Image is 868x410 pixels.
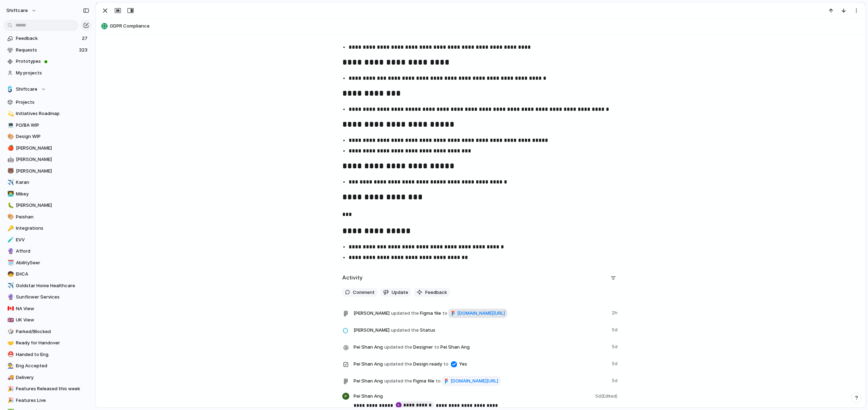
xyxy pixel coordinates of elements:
div: ✈️ [7,179,12,187]
a: 🐛[PERSON_NAME] [4,200,92,211]
span: Sunflower Services [16,294,89,301]
span: 5d [612,342,619,350]
div: 🗓️ [7,259,12,267]
a: ⛑️Handed to Eng. [4,349,92,360]
a: 🤖[PERSON_NAME] [4,154,92,165]
span: Pei Shan Ang [354,344,383,351]
span: [PERSON_NAME] [16,168,89,175]
button: 🍎 [6,145,13,152]
button: Comment [342,288,378,297]
span: Prototypes [16,58,89,65]
a: Prototypes [4,56,92,67]
button: 🔮 [6,294,13,301]
a: 🔮Afford [4,246,92,257]
span: Pei Shan Ang [354,378,383,385]
span: [DOMAIN_NAME][URL] [457,310,505,317]
a: 🎉Features Live [4,395,92,406]
span: EHCA [16,271,89,278]
button: GDPR Compliance [99,20,862,32]
div: 💫 [7,110,12,118]
button: 🧪 [6,236,13,243]
div: 🎨 [7,133,12,141]
span: Designer [354,342,608,352]
h2: Activity [342,274,363,282]
div: 🍎 [7,144,12,152]
div: 🔮 [7,293,12,301]
div: 🤖 [7,156,12,164]
a: 🇬🇧UK View [4,315,92,325]
div: 🧒 [7,270,12,278]
button: 🇨🇦 [6,305,13,312]
button: 👨‍💻 [6,191,13,198]
span: NA View [16,305,89,312]
span: Update [392,289,408,296]
span: Pei Shan Ang [440,344,470,351]
span: EVV [16,236,89,243]
span: 5d [612,325,619,333]
span: updated the [391,327,419,334]
span: Feedback [16,35,80,42]
span: Karan [16,179,89,186]
span: Status [354,325,608,335]
button: 🎉 [6,397,13,404]
span: Shiftcare [16,86,37,93]
span: to [436,378,441,385]
a: ✈️Karan [4,177,92,188]
span: Mikey [16,191,89,198]
div: 🎨Peishan [4,212,92,222]
span: Parked/Blocked [16,328,89,335]
a: 🇨🇦NA View [4,303,92,314]
button: 🎨 [6,133,13,140]
a: My projects [4,68,92,78]
a: [DOMAIN_NAME][URL] [442,376,500,386]
span: Delivery [16,374,89,381]
a: 🐻[PERSON_NAME] [4,166,92,176]
span: to [434,344,439,351]
span: updated the [391,310,419,317]
span: Pei Shan Ang [354,393,383,400]
button: 💫 [6,110,13,117]
button: ✈️ [6,179,13,186]
a: 🎉Features Released this week [4,384,92,394]
a: 👨‍🏭Eng Accepted [4,361,92,371]
div: 👨‍🏭 [7,362,12,370]
a: 🚚Delivery [4,372,92,383]
span: 5d (Edited) [595,393,619,400]
span: Requests [16,47,77,54]
span: [PERSON_NAME] [16,156,89,163]
span: Figma file [354,308,608,318]
div: 🇬🇧 [7,316,12,324]
span: 323 [79,47,89,54]
a: 🔑Integrations [4,223,92,234]
span: AbilitySeer [16,259,89,266]
button: 🐛 [6,202,13,209]
span: Comment [353,289,375,296]
button: 🐻 [6,168,13,175]
a: 🔮Sunflower Services [4,292,92,302]
span: PO/BA WIP [16,122,89,129]
span: GDPR Compliance [110,23,862,30]
div: 🧪 [7,236,12,244]
a: 👨‍💻Mikey [4,189,92,199]
span: My projects [16,70,89,77]
a: [DOMAIN_NAME][URL] [448,309,507,318]
button: 🗓️ [6,259,13,266]
span: Features Live [16,397,89,404]
button: 🤝 [6,339,13,346]
div: 🐛 [7,201,12,210]
span: [PERSON_NAME] [16,145,89,152]
a: 🎲Parked/Blocked [4,326,92,337]
span: Design ready [354,359,608,369]
div: 🎉 [7,396,12,404]
a: 🍎[PERSON_NAME] [4,143,92,153]
span: 2h [612,308,619,316]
